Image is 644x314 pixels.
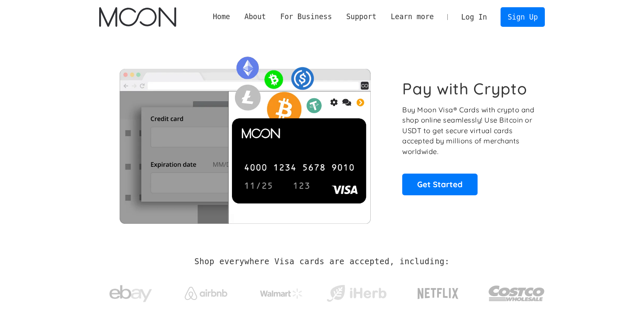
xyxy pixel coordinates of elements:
h2: Shop everywhere Visa cards are accepted, including: [195,257,449,266]
div: For Business [273,11,339,22]
a: Log In [454,8,494,26]
img: Airbnb [185,287,227,300]
a: Netflix [400,274,476,308]
div: About [237,11,273,22]
a: iHerb [325,274,388,309]
a: Home [206,11,237,22]
p: Buy Moon Visa® Cards with crypto and shop online seamlessly! Use Bitcoin or USDT to get secure vi... [402,105,535,157]
a: Costco [488,269,545,314]
img: Moon Logo [99,7,176,27]
img: iHerb [325,283,388,305]
div: Support [346,11,376,22]
img: Moon Cards let you spend your crypto anywhere Visa is accepted. [99,51,391,223]
img: ebay [109,280,152,307]
a: Get Started [402,174,478,195]
div: For Business [280,11,332,22]
div: Learn more [384,11,441,22]
a: Sign Up [501,7,545,26]
img: Walmart [260,288,303,299]
div: Learn more [391,11,434,22]
a: ebay [99,272,163,311]
img: Netflix [417,283,459,304]
a: Walmart [249,280,313,303]
div: Support [339,11,384,22]
img: Costco [488,277,545,309]
div: About [244,11,266,22]
h1: Pay with Crypto [402,79,527,98]
a: Airbnb [174,278,238,304]
a: home [99,7,176,27]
